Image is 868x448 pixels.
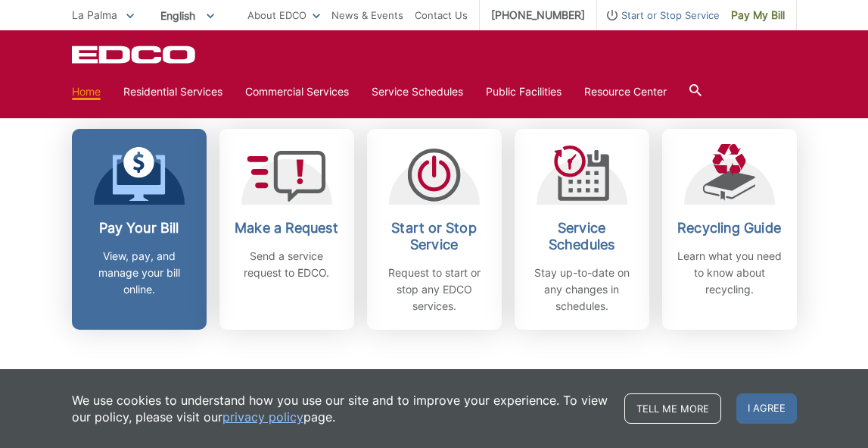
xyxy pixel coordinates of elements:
[72,392,609,425] p: We use cookies to understand how you use our site and to improve your experience. To view our pol...
[662,129,797,330] a: Recycling Guide Learn what you need to know about recycling.
[219,129,354,330] a: Make a Request Send a service request to EDCO.
[222,409,303,425] a: privacy policy
[526,220,638,253] h2: Service Schedules
[526,265,638,315] p: Stay up-to-date on any changes in schedules.
[83,220,195,237] h2: Pay Your Bill
[231,248,343,281] p: Send a service request to EDCO.
[247,7,320,23] a: About EDCO
[736,393,797,424] span: I agree
[731,7,785,23] span: Pay My Bill
[415,7,468,23] a: Contact Us
[245,83,349,100] a: Commercial Services
[83,248,195,298] p: View, pay, and manage your bill online.
[515,129,649,330] a: Service Schedules Stay up-to-date on any changes in schedules.
[331,7,403,23] a: News & Events
[231,220,343,237] h2: Make a Request
[149,3,226,28] span: English
[674,248,786,298] p: Learn what you need to know about recycling.
[372,83,463,100] a: Service Schedules
[674,220,786,237] h2: Recycling Guide
[72,45,198,64] a: EDCD logo. Return to the homepage.
[378,220,490,253] h2: Start or Stop Service
[72,8,117,21] span: La Palma
[123,83,222,100] a: Residential Services
[584,83,667,100] a: Resource Center
[72,129,207,330] a: Pay Your Bill View, pay, and manage your bill online.
[486,83,562,100] a: Public Facilities
[378,265,490,315] p: Request to start or stop any EDCO services.
[72,83,101,100] a: Home
[624,393,721,424] a: Tell me more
